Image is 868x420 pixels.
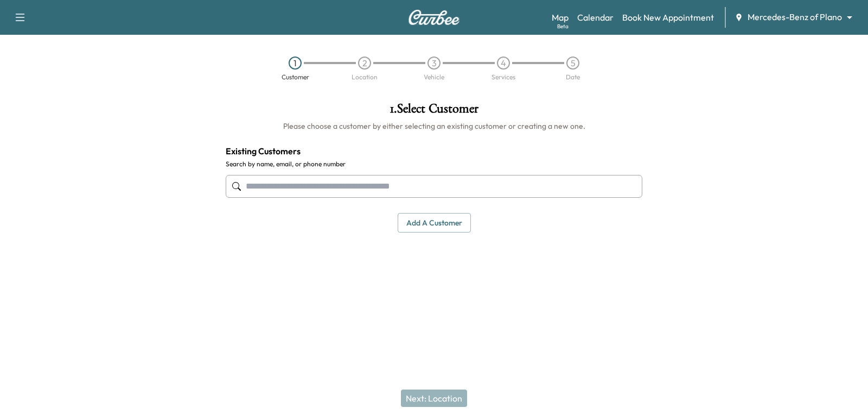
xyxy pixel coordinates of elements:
h4: Existing Customers [226,145,642,158]
h6: Please choose a customer by either selecting an existing customer or creating a new one. [226,121,642,131]
a: Book New Appointment [622,11,714,24]
a: Calendar [577,11,614,24]
label: Search by name, email, or phone number [226,160,642,168]
a: MapBeta [552,11,569,24]
div: 2 [358,57,371,70]
h1: 1 . Select Customer [226,102,642,121]
div: 4 [497,57,510,70]
div: Beta [557,22,569,30]
div: Vehicle [424,74,444,80]
button: Add a customer [398,213,471,233]
div: Services [492,74,515,80]
div: 5 [566,57,579,70]
div: Location [352,74,378,80]
div: Customer [282,74,309,80]
img: Curbee Logo [408,10,460,25]
div: Date [566,74,580,80]
span: Mercedes-Benz of Plano [748,11,842,23]
div: 1 [289,57,302,70]
div: 3 [427,57,441,70]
